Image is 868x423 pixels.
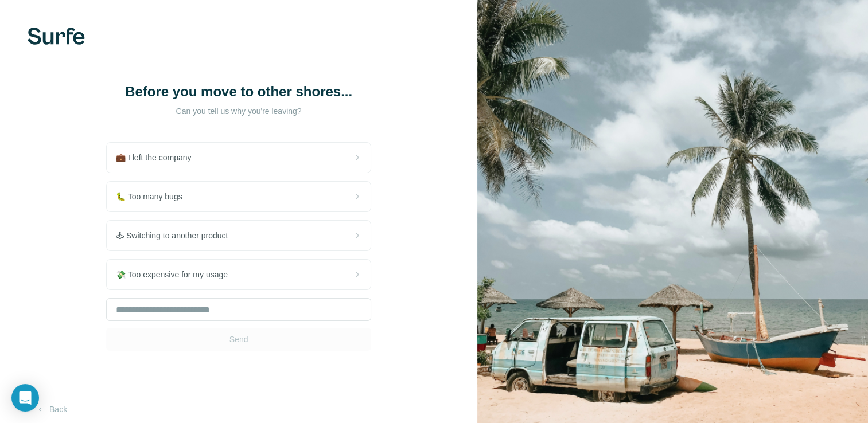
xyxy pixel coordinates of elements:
div: Open Intercom Messenger [11,384,39,412]
span: 💼 I left the company [116,152,200,163]
span: 🕹 Switching to another product [116,230,237,241]
span: 🐛 Too many bugs [116,191,192,202]
img: Surfe's logo [28,28,85,45]
button: Back [28,399,75,420]
span: 💸 Too expensive for my usage [116,269,237,280]
h1: Before you move to other shores... [124,83,353,101]
p: Can you tell us why you're leaving? [124,105,353,117]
